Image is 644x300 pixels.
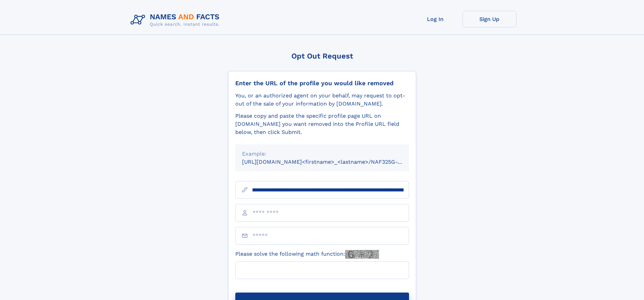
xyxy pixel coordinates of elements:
[235,250,379,259] label: Please solve the following math function:
[235,112,409,136] div: Please copy and paste the specific profile page URL on [DOMAIN_NAME] you want removed into the Pr...
[128,11,225,29] img: Logo Names and Facts
[242,150,402,158] div: Example:
[235,79,409,87] div: Enter the URL of the profile you would like removed
[228,52,416,60] div: Opt Out Request
[462,11,517,27] a: Sign Up
[242,159,422,165] small: [URL][DOMAIN_NAME]<firstname>_<lastname>/NAF325G-xxxxxxxx
[408,11,462,27] a: Log In
[235,92,409,108] div: You, or an authorized agent on your behalf, may request to opt-out of the sale of your informatio...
